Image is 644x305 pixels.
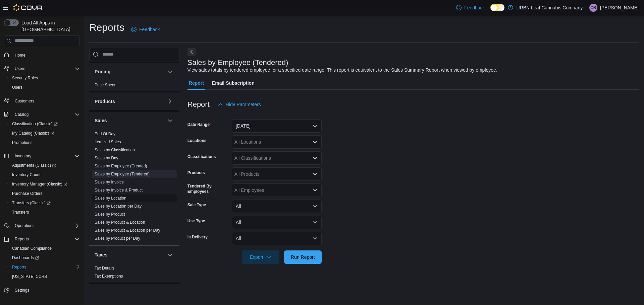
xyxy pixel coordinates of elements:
button: Open list of options [312,155,318,161]
button: Reports [1,234,83,244]
button: All [232,216,322,229]
label: Classifications [187,154,216,159]
span: Itemized Sales [95,139,121,145]
span: End Of Day [95,131,115,137]
span: Classification (Classic) [12,121,58,127]
span: Feedback [464,4,485,11]
span: CR [590,4,596,12]
label: Locations [187,138,207,143]
a: Sales by Day [95,156,118,160]
a: Home [12,51,28,59]
h3: Products [95,98,115,105]
button: Sales [166,117,174,125]
button: Taxes [166,251,174,259]
a: Promotions [9,139,35,147]
span: Washington CCRS [9,273,80,281]
span: Adjustments (Classic) [12,163,56,168]
span: Home [15,53,25,58]
button: Next [187,48,196,56]
span: Purchase Orders [9,189,80,198]
a: Reports [9,263,29,271]
label: Is Delivery [187,234,208,240]
button: All [232,232,322,245]
span: Run Report [291,254,315,260]
a: Sales by Product & Location per Day [95,228,160,233]
span: Canadian Compliance [9,244,80,252]
span: Sales by Invoice [95,179,124,185]
span: Inventory Count [12,172,41,177]
span: Dark Mode [490,11,491,11]
button: All [232,200,322,213]
button: Products [166,97,174,105]
span: Export [246,250,275,264]
span: Tax Details [95,265,114,271]
span: Dashboards [9,254,80,262]
h3: Sales by Employee (Tendered) [187,59,288,67]
img: Cova [13,4,43,11]
span: My Catalog (Classic) [12,131,54,136]
a: Sales by Employee (Tendered) [95,172,150,176]
a: Inventory Manager (Classic) [7,179,83,189]
a: Sales by Product [95,212,125,217]
a: Sales by Location [95,196,126,201]
a: Sales by Product & Location [95,220,145,225]
span: Report [189,76,204,90]
button: Inventory Count [7,170,83,179]
button: Home [1,50,83,60]
span: Customers [15,98,34,104]
h3: Taxes [95,251,108,258]
span: Sales by Product & Location [95,220,145,225]
span: Customers [12,97,80,105]
span: Inventory Count [9,171,80,179]
button: Run Report [284,250,322,264]
span: Reports [12,235,80,243]
a: Classification (Classic) [9,120,60,128]
button: Users [1,64,83,73]
button: Hide Parameters [215,98,264,111]
span: Settings [12,286,80,294]
div: Craig Ruether [589,4,597,12]
span: Sales by Employee (Tendered) [95,171,150,177]
a: Itemized Sales [95,140,121,144]
label: Tendered By Employees [187,183,229,194]
button: Canadian Compliance [7,244,83,253]
a: Feedback [128,23,162,36]
button: [US_STATE] CCRS [7,272,83,281]
button: Security Roles [7,73,83,83]
a: Dashboards [7,253,83,262]
a: Sales by Classification [95,148,135,152]
a: Classification (Classic) [7,119,83,129]
p: [PERSON_NAME] [600,4,639,12]
span: Feedback [139,26,160,33]
span: Sales by Classification [95,147,135,153]
a: [US_STATE] CCRS [9,273,50,281]
span: Promotions [12,140,33,145]
button: Operations [12,222,37,230]
button: Open list of options [312,139,318,145]
a: Customers [12,97,37,105]
span: Inventory Manager (Classic) [9,180,80,188]
span: Users [12,65,80,73]
button: Taxes [95,251,165,258]
a: Tax Details [95,266,114,271]
span: Home [12,51,80,59]
div: Taxes [89,264,179,283]
span: Dashboards [12,255,39,260]
span: Canadian Compliance [12,246,52,251]
span: Users [9,83,80,91]
button: Pricing [166,68,174,76]
a: Adjustments (Classic) [9,161,59,169]
span: Hide Parameters [226,101,261,108]
span: Load All Apps in [GEOGRAPHIC_DATA] [19,19,80,33]
button: Customers [1,96,83,106]
span: My Catalog (Classic) [9,129,80,137]
a: Tax Exemptions [95,274,123,279]
a: Sales by Employee (Created) [95,164,147,168]
span: Sales by Product & Location per Day [95,228,160,233]
span: Sales by Location [95,196,126,201]
span: Users [12,85,22,90]
span: Inventory [15,153,31,159]
a: Transfers [9,208,32,216]
button: Catalog [1,110,83,119]
a: Transfers (Classic) [9,199,53,207]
